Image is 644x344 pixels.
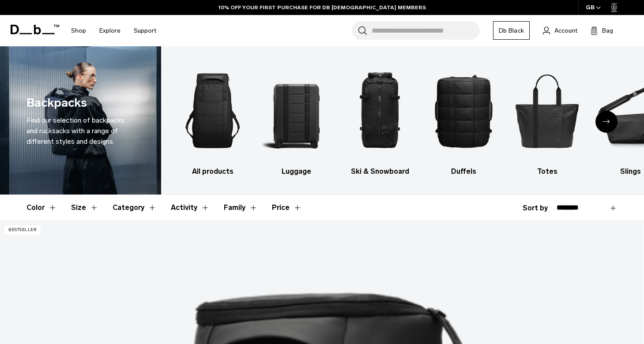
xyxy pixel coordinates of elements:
[71,15,86,46] a: Shop
[99,15,121,46] a: Explore
[493,21,530,40] a: Db Black
[262,166,330,177] h3: Luggage
[513,60,581,177] a: Db Totes
[134,15,156,46] a: Support
[26,195,57,221] button: Toggle Filter
[554,26,577,35] span: Account
[429,60,497,162] img: Db
[179,166,247,177] h3: All products
[224,195,258,221] button: Toggle Filter
[513,166,581,177] h3: Totes
[262,60,330,162] img: Db
[262,60,330,177] a: Db Luggage
[71,195,98,221] button: Toggle Filter
[513,60,581,177] li: 5 / 10
[513,60,581,162] img: Db
[113,195,157,221] button: Toggle Filter
[602,26,613,35] span: Bag
[218,4,426,11] a: 10% OFF YOUR FIRST PURCHASE FOR DB [DEMOGRAPHIC_DATA] MEMBERS
[262,60,330,177] li: 2 / 10
[429,166,497,177] h3: Duffels
[26,94,87,112] h1: Backpacks
[272,195,302,221] button: Toggle Price
[4,225,41,235] p: Bestseller
[591,25,613,36] button: Bag
[543,25,577,36] a: Account
[346,60,414,162] img: Db
[26,116,124,146] span: Find our selection of backpacks and rucksacks with a range of different styles and designs.
[179,60,247,177] li: 1 / 10
[64,15,163,46] nav: Main Navigation
[179,60,247,177] a: Db All products
[429,60,497,177] li: 4 / 10
[346,166,414,177] h3: Ski & Snowboard
[595,111,618,133] div: Next slide
[171,195,210,221] button: Toggle Filter
[429,60,497,177] a: Db Duffels
[179,60,247,162] img: Db
[346,60,414,177] a: Db Ski & Snowboard
[346,60,414,177] li: 3 / 10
